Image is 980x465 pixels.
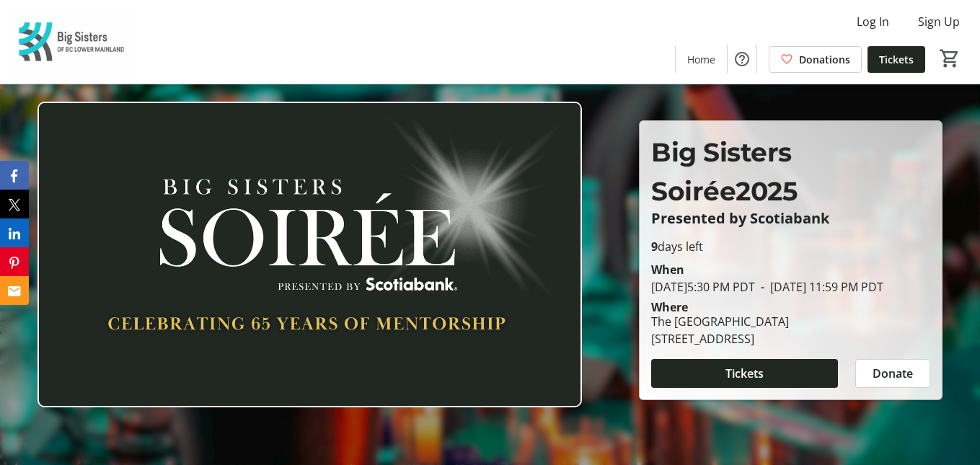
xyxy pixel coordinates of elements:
span: - [755,279,770,295]
button: Log In [845,10,901,33]
span: 9 [651,239,658,254]
p: days left [651,238,930,255]
span: Tickets [879,52,914,67]
span: Donate [873,365,913,382]
div: The [GEOGRAPHIC_DATA] [651,313,789,330]
div: [STREET_ADDRESS] [651,330,789,347]
img: Big Sisters of BC Lower Mainland's Logo [9,6,137,78]
p: Presented by Scotiabank [651,211,930,226]
span: [DATE] 5:30 PM PDT [651,279,755,295]
span: 2025 [736,175,797,207]
div: When [651,261,684,278]
button: Tickets [651,359,838,388]
a: Donations [769,46,862,73]
span: Donations [799,52,850,67]
img: Campaign CTA Media Photo [37,102,582,408]
button: Help [728,45,756,74]
span: Log In [857,13,889,30]
a: Tickets [868,46,925,73]
span: Tickets [725,365,764,382]
div: Where [651,301,688,313]
span: [DATE] 11:59 PM PDT [755,279,883,295]
span: Sign Up [918,13,960,30]
a: Home [676,46,727,73]
span: Home [687,52,715,67]
p: Big Sisters Soirée [651,133,930,211]
button: Cart [937,45,963,71]
button: Donate [855,359,930,388]
button: Sign Up [906,10,971,33]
